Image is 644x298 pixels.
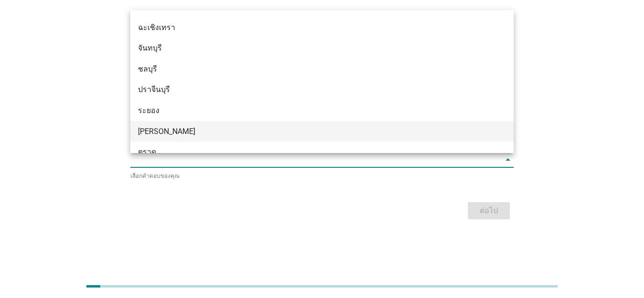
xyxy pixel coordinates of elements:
[138,42,475,54] div: จันทบุรี
[138,126,475,137] div: [PERSON_NAME]
[130,152,500,167] input: รายการนี้เป็นแบบอัตโนมัติ คุณสามารถพิมพ์ลงในรายการนี้
[138,63,475,75] div: ชลบุรี
[138,105,475,116] div: ระยอง
[502,154,514,165] i: arrow_drop_down
[138,22,475,33] div: ฉะเชิงเทรา
[138,84,475,95] div: ปราจีนบุรี
[130,171,514,180] div: เลือกคำตอบของคุณ
[138,146,475,158] div: ตราด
